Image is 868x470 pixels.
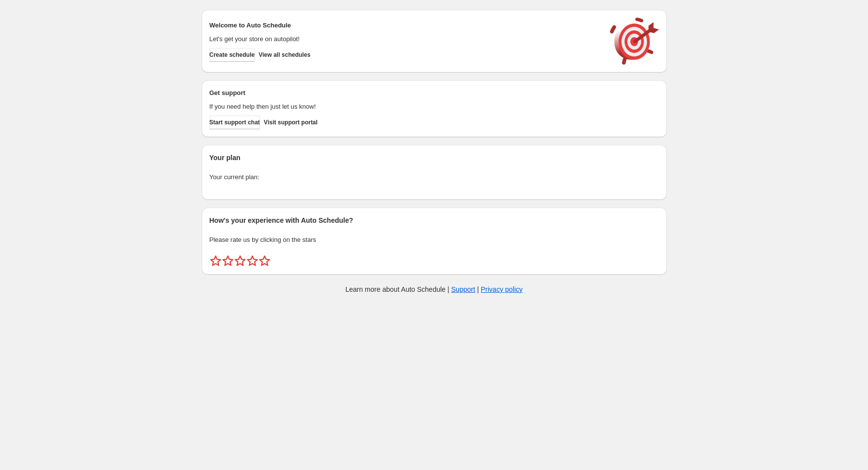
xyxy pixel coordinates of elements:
p: Your current plan: [210,172,659,182]
h2: Your plan [210,153,659,163]
span: Visit support portal [264,118,318,126]
a: Privacy policy [481,285,523,293]
button: Create schedule [210,48,255,62]
a: Support [451,285,475,293]
a: Start support chat [210,116,260,129]
span: View all schedules [258,51,310,59]
p: If you need help then just let us know! [210,102,600,112]
h2: Get support [210,88,600,98]
span: Start support chat [210,118,260,126]
p: Let's get your store on autopilot! [210,34,600,44]
span: Create schedule [210,51,255,59]
p: Please rate us by clicking on the stars [210,235,659,245]
h2: Welcome to Auto Schedule [210,21,600,30]
button: View all schedules [258,48,310,62]
p: Learn more about Auto Schedule | | [345,284,522,294]
a: Visit support portal [264,116,318,129]
h2: How's your experience with Auto Schedule? [210,215,659,225]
